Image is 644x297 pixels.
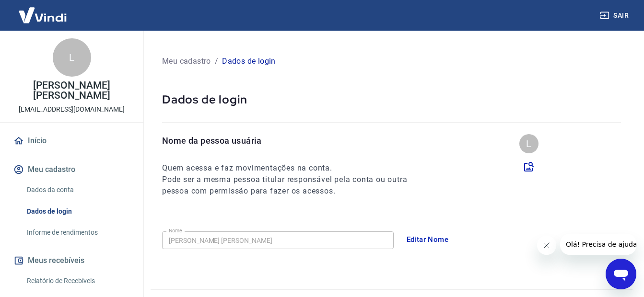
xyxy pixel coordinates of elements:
[6,7,81,14] span: Olá! Precisa de ajuda?
[23,202,132,221] a: Dados de login
[401,229,454,250] button: Editar Nome
[12,0,74,30] img: Vindi
[162,174,425,197] h6: Pode ser a mesma pessoa titular responsável pela conta ou outra pessoa com permissão para fazer o...
[598,7,632,24] button: Sair
[537,236,556,255] iframe: Fechar mensagem
[519,134,539,153] div: L
[12,159,132,180] button: Meu cadastro
[23,271,132,291] a: Relatório de Recebíveis
[8,80,136,101] p: [PERSON_NAME] [PERSON_NAME]
[23,180,132,200] a: Dados da conta
[12,130,132,151] a: Início
[215,56,218,67] p: /
[162,134,425,147] p: Nome da pessoa usuária
[23,223,132,242] a: Informe de rendimentos
[53,38,91,77] div: L
[560,234,636,255] iframe: Mensagem da empresa
[606,259,636,289] iframe: Botão para abrir a janela de mensagens
[162,162,425,174] h6: Quem acessa e faz movimentações na conta.
[222,56,276,67] p: Dados de login
[12,250,132,271] button: Meus recebíveis
[162,92,621,107] p: Dados de login
[169,227,182,234] label: Nome
[19,104,125,114] p: [EMAIL_ADDRESS][DOMAIN_NAME]
[162,56,211,67] p: Meu cadastro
